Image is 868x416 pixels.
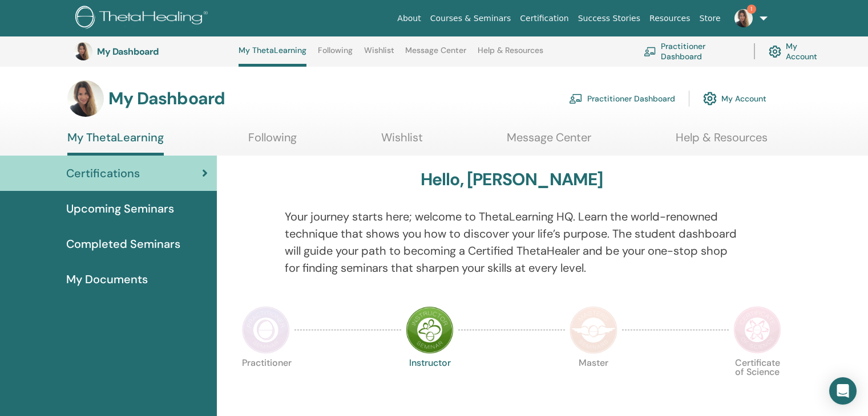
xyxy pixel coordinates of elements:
[364,46,394,64] a: Wishlist
[574,8,645,29] a: Success Stories
[108,88,225,109] h3: My Dashboard
[644,47,656,56] img: chalkboard-teacher.svg
[405,46,466,64] a: Message Center
[242,306,290,354] img: Practitioner
[733,358,781,406] p: Certificate of Science
[703,89,717,108] img: cog.svg
[733,306,781,354] img: Certificate of Science
[242,358,290,406] p: Practitioner
[695,8,725,29] a: Store
[285,208,739,276] p: Your journey starts here; welcome to ThetaLearning HQ. Learn the world-renowned technique that sh...
[515,8,573,29] a: Certification
[747,5,756,14] span: 1
[769,43,781,60] img: cog.svg
[406,306,454,354] img: Instructor
[318,46,353,64] a: Following
[74,42,92,60] img: default.jpg
[703,86,766,111] a: My Account
[569,93,583,104] img: chalkboard-teacher.svg
[248,130,297,153] a: Following
[829,377,857,405] div: Open Intercom Messenger
[645,8,695,29] a: Resources
[676,130,768,153] a: Help & Resources
[393,8,425,29] a: About
[644,39,740,64] a: Practitioner Dashboard
[66,235,180,252] span: Completed Seminars
[421,169,603,190] h3: Hello, [PERSON_NAME]
[66,165,140,182] span: Certifications
[66,200,174,217] span: Upcoming Seminars
[426,8,516,29] a: Courses & Seminars
[67,130,164,156] a: My ThetaLearning
[569,86,675,111] a: Practitioner Dashboard
[478,46,543,64] a: Help & Resources
[570,306,617,354] img: Master
[406,358,454,406] p: Instructor
[66,271,148,288] span: My Documents
[734,9,753,27] img: default.jpg
[381,130,423,153] a: Wishlist
[75,6,212,31] img: logo.png
[507,130,591,153] a: Message Center
[67,80,104,117] img: default.jpg
[769,39,826,64] a: My Account
[97,46,211,57] h3: My Dashboard
[570,358,617,406] p: Master
[239,46,306,67] a: My ThetaLearning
